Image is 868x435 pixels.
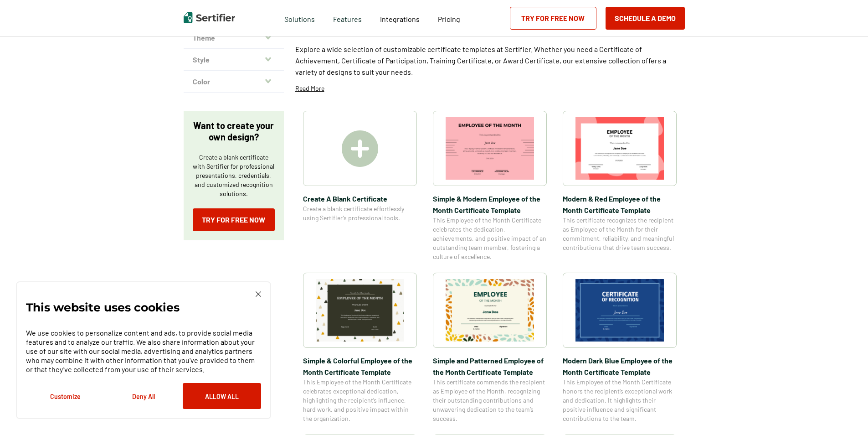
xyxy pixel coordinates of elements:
a: Try for Free Now [510,7,596,30]
a: Simple and Patterned Employee of the Month Certificate TemplateSimple and Patterned Employee of t... [433,273,547,423]
span: Features [333,12,362,24]
p: This website uses cookies [26,303,180,312]
button: Style [184,49,284,71]
span: Modern & Red Employee of the Month Certificate Template [563,193,677,216]
p: Explore a wide selection of customizable certificate templates at Sertifier. Whether you need a C... [295,43,685,78]
span: Integrations [380,15,420,23]
span: Pricing [438,15,460,23]
img: Simple and Patterned Employee of the Month Certificate Template [446,279,534,342]
a: Simple & Colorful Employee of the Month Certificate TemplateSimple & Colorful Employee of the Mon... [303,273,417,423]
a: Simple & Modern Employee of the Month Certificate TemplateSimple & Modern Employee of the Month C... [433,111,547,261]
img: Simple & Modern Employee of the Month Certificate Template [446,117,534,180]
a: Integrations [380,12,420,24]
a: Try for Free Now [193,208,275,231]
span: Create A Blank Certificate [303,193,417,204]
button: Color [184,71,284,93]
span: This certificate recognizes the recipient as Employee of the Month for their commitment, reliabil... [563,216,677,252]
button: Schedule a Demo [606,7,685,30]
span: Create a blank certificate effortlessly using Sertifier’s professional tools. [303,204,417,223]
a: Modern Dark Blue Employee of the Month Certificate TemplateModern Dark Blue Employee of the Month... [563,273,677,423]
img: Create A Blank Certificate [342,130,378,167]
img: Modern Dark Blue Employee of the Month Certificate Template [575,279,664,342]
span: Simple and Patterned Employee of the Month Certificate Template [433,355,547,378]
span: This Employee of the Month Certificate celebrates the dedication, achievements, and positive impa... [433,216,547,261]
span: This Employee of the Month Certificate honors the recipient’s exceptional work and dedication. It... [563,378,677,423]
span: This Employee of the Month Certificate celebrates exceptional dedication, highlighting the recipi... [303,378,417,423]
span: Modern Dark Blue Employee of the Month Certificate Template [563,355,677,378]
p: Create a blank certificate with Sertifier for professional presentations, credentials, and custom... [193,153,275,198]
img: Cookie Popup Close [256,291,261,297]
img: Modern & Red Employee of the Month Certificate Template [575,117,664,180]
img: Sertifier | Digital Credentialing Platform [184,12,235,23]
button: Customize [26,383,104,409]
p: We use cookies to personalize content and ads, to provide social media features and to analyze ou... [26,328,261,374]
a: Modern & Red Employee of the Month Certificate TemplateModern & Red Employee of the Month Certifi... [563,111,677,261]
img: Simple & Colorful Employee of the Month Certificate Template [316,279,404,342]
button: Allow All [183,383,261,409]
span: This certificate commends the recipient as Employee of the Month, recognizing their outstanding c... [433,378,547,423]
span: Simple & Colorful Employee of the Month Certificate Template [303,355,417,378]
p: Read More [295,84,324,93]
a: Pricing [438,12,460,24]
span: Solutions [284,12,315,24]
span: Simple & Modern Employee of the Month Certificate Template [433,193,547,216]
p: Want to create your own design? [193,120,275,143]
button: Theme [184,27,284,49]
button: Deny All [104,383,183,409]
iframe: Chat Widget [822,391,868,435]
